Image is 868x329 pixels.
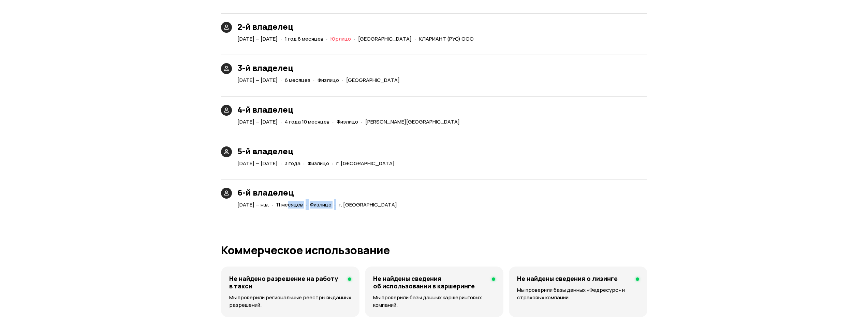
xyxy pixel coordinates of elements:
[237,160,278,167] span: [DATE] — [DATE]
[334,199,336,210] span: ·
[342,74,343,86] span: ·
[285,76,310,84] span: 6 месяцев
[346,76,400,84] span: [GEOGRAPHIC_DATA]
[237,22,476,31] h3: 2-й владелец
[237,76,278,84] span: [DATE] — [DATE]
[306,199,307,210] span: ·
[276,201,303,208] span: 11 месяцев
[237,188,400,197] h3: 6-й владелец
[285,118,329,125] span: 4 года 10 месяцев
[308,160,329,167] span: Физлицо
[229,275,342,290] h4: Не найдено разрешение на работу в такси
[339,201,397,208] span: г. [GEOGRAPHIC_DATA]
[336,160,395,167] span: г. [GEOGRAPHIC_DATA]
[330,35,351,42] span: Юрлицо
[280,116,282,127] span: ·
[285,160,300,167] span: 3 года
[337,118,358,125] span: Физлицо
[419,35,474,42] span: КЛАРИАНТ (РУС) ООО
[237,63,402,73] h3: 3-й владелец
[373,275,486,290] h4: Не найдены сведения об использовании в каршеринге
[332,158,334,169] span: ·
[517,275,618,282] h4: Не найдены сведения о лизинге
[313,74,315,86] span: ·
[237,105,462,114] h3: 4-й владелец
[285,35,323,42] span: 1 год 8 месяцев
[237,201,269,208] span: [DATE] — н.в.
[237,35,278,42] span: [DATE] — [DATE]
[303,158,305,169] span: ·
[354,33,355,44] span: ·
[332,116,334,127] span: ·
[310,201,332,208] span: Физлицо
[358,35,412,42] span: [GEOGRAPHIC_DATA]
[517,286,639,301] p: Мы проверили базы данных «Федресурс» и страховых компаний.
[237,146,397,156] h3: 5-й владелец
[280,158,282,169] span: ·
[365,118,460,125] span: [PERSON_NAME][GEOGRAPHIC_DATA]
[221,244,647,256] h1: Коммерческое использование
[361,116,363,127] span: ·
[318,76,339,84] span: Физлицо
[280,74,282,86] span: ·
[237,118,278,125] span: [DATE] — [DATE]
[280,33,282,44] span: ·
[373,294,495,309] p: Мы проверили базы данных каршеринговых компаний.
[414,33,416,44] span: ·
[326,33,328,44] span: ·
[229,294,351,309] p: Мы проверили региональные реестры выданных разрешений.
[272,199,274,210] span: ·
